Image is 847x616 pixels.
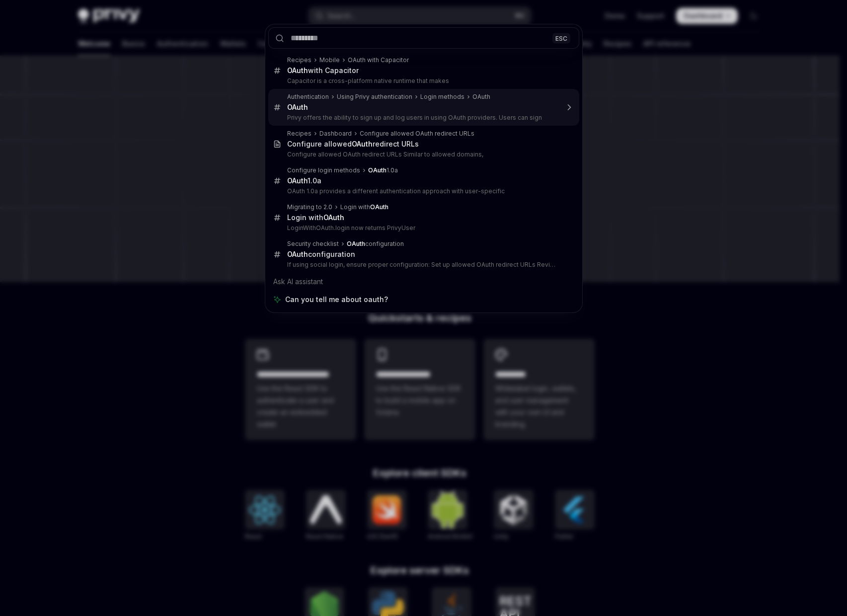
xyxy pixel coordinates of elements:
[287,224,558,232] p: LoginWithOAuth.login now returns PrivyUser
[472,93,490,101] div: OAuth
[268,273,579,291] div: Ask AI assistant
[287,93,329,101] div: Authentication
[287,261,558,269] p: If using social login, ensure proper configuration: Set up allowed OAuth redirect URLs Review
[287,250,308,258] b: OAuth
[287,176,321,185] div: 1.0a
[368,166,398,174] div: 1.0a
[370,203,388,211] b: OAuth
[287,66,359,75] div: with Capacitor
[287,213,344,222] div: Login with
[287,166,360,174] div: Configure login methods
[287,66,308,75] b: OAuth
[352,140,373,148] b: OAuth
[287,187,558,195] p: OAuth 1.0a provides a different authentication approach with user-specific
[287,103,308,111] b: OAuth
[287,140,419,149] div: Configure allowed redirect URLs
[287,240,339,248] div: Security checklist
[287,203,332,211] div: Migrating to 2.0
[287,77,558,85] p: Capacitor is a cross-platform native runtime that makes
[323,213,344,222] b: OAuth
[287,176,308,185] b: OAuth
[552,33,570,43] div: ESC
[287,56,311,64] div: Recipes
[319,130,352,138] div: Dashboard
[347,240,404,248] div: configuration
[319,56,340,64] div: Mobile
[368,166,386,174] b: OAuth
[347,240,365,247] b: OAuth
[420,93,464,101] div: Login methods
[287,114,558,122] p: Privy offers the ability to sign up and log users in using OAuth providers. Users can sign
[285,295,388,305] span: Can you tell me about oauth?
[340,203,388,211] div: Login with
[337,93,412,101] div: Using Privy authentication
[287,151,558,158] p: Configure allowed OAuth redirect URLs Similar to allowed domains,
[287,130,311,138] div: Recipes
[287,250,355,259] div: configuration
[348,56,409,64] div: OAuth with Capacitor
[360,130,474,138] div: Configure allowed OAuth redirect URLs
